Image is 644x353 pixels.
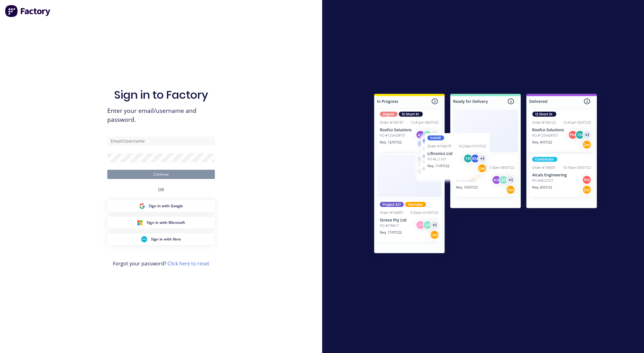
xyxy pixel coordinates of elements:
span: Sign in with Google [149,203,183,209]
h1: Sign in to Factory [114,88,208,101]
a: Click here to reset [168,260,209,267]
img: Google Sign in [139,203,145,209]
img: Sign in [361,81,610,268]
button: Continue [107,170,215,179]
button: Google Sign inSign in with Google [107,200,215,212]
span: Forgot your password? [113,260,209,267]
span: Sign in with Microsoft [147,220,185,225]
input: Email/Username [107,137,215,146]
div: OR [158,179,164,200]
img: Factory [5,5,51,17]
span: Enter your email/username and password. [107,106,215,124]
img: Xero Sign in [141,236,147,242]
img: Microsoft Sign in [137,220,143,226]
button: Microsoft Sign inSign in with Microsoft [107,217,215,228]
button: Xero Sign inSign in with Xero [107,233,215,245]
span: Sign in with Xero [151,236,181,242]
